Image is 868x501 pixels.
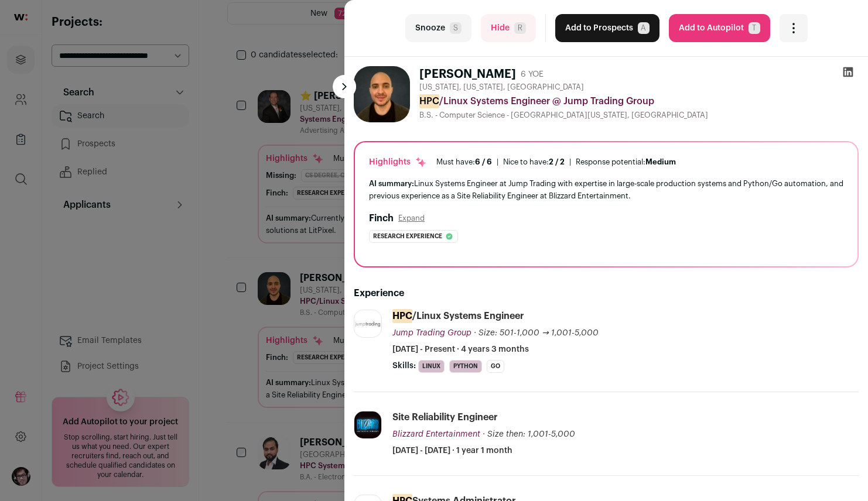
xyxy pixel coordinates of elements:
span: 2 / 2 [549,158,565,166]
span: [US_STATE], [US_STATE], [GEOGRAPHIC_DATA] [419,83,584,92]
div: /Linux Systems Engineer @ Jump Trading Group [419,94,859,108]
span: A [638,22,650,34]
button: SnoozeS [405,14,471,42]
span: 6 / 6 [475,158,492,166]
span: AI summary: [369,180,414,187]
button: Add to ProspectsA [555,14,659,42]
img: c89e7965bf7069d4d30b428742fcac0d16e7c3bd04e30731ed3b02b6e7328256 [354,320,381,328]
span: · Size: 501-1,000 → 1,001-5,000 [474,329,599,337]
div: Linux Systems Engineer at Jump Trading with expertise in large-scale production systems and Pytho... [369,177,843,202]
span: Medium [645,158,676,166]
mark: HPC [419,94,439,108]
mark: HPC [392,309,412,323]
div: Must have: [436,157,492,167]
img: a874a780c5f04a74005168f3813ac194be6ca9bdc7b3983e85255ef027ca69a8 [354,66,410,122]
span: Skills: [392,360,416,372]
li: Linux [418,360,445,373]
span: Research experience [373,231,442,242]
span: T [749,22,760,34]
h2: Experience [354,286,859,300]
span: [DATE] - [DATE] · 1 year 1 month [392,445,512,457]
h1: [PERSON_NAME] [419,66,516,83]
span: · Size then: 1,001-5,000 [483,430,575,438]
button: Open dropdown [780,14,808,42]
span: Jump Trading Group [392,329,471,337]
div: Response potential: [576,157,676,167]
li: Go [487,360,504,373]
button: Add to AutopilotT [669,14,770,42]
span: Blizzard Entertainment [392,430,480,438]
div: B.S. - Computer Science - [GEOGRAPHIC_DATA][US_STATE], [GEOGRAPHIC_DATA] [419,111,859,120]
div: Site Reliability Engineer [392,411,498,424]
ul: | | [436,157,676,167]
div: 6 YOE [521,68,544,80]
span: S [450,22,462,34]
span: R [514,22,526,34]
img: 3154e28823256a1e46b7c0cd3c6a9d9d763d45b247f04f39724852806caec0f3.jpg [354,411,381,438]
h2: Finch [369,211,394,225]
div: Highlights [369,156,427,168]
span: [DATE] - Present · 4 years 3 months [392,344,529,355]
li: Python [449,360,482,373]
button: Expand [398,214,425,223]
button: HideR [481,14,536,42]
div: /Linux Systems Engineer [392,310,524,322]
div: Nice to have: [503,157,565,167]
